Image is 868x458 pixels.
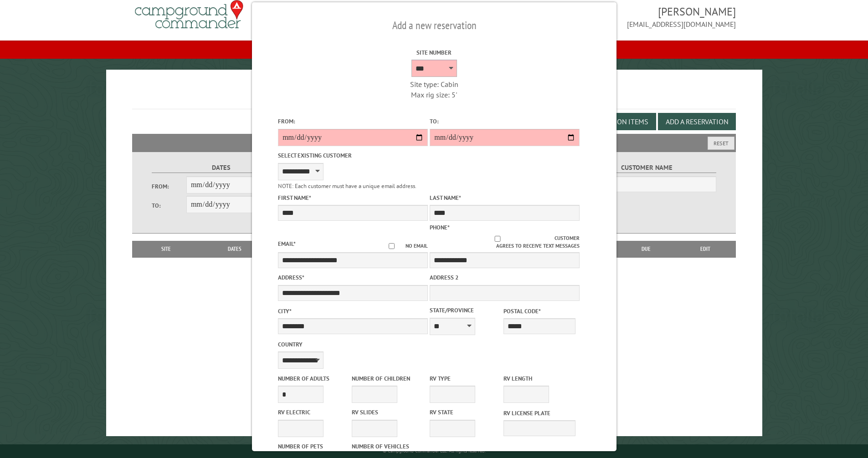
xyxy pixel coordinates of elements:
label: Dates [152,163,291,173]
th: Site [137,241,196,257]
label: Number of Children [352,374,424,383]
h2: Add a new reservation [278,17,591,34]
label: Phone [430,224,450,231]
label: Select existing customer [278,151,428,160]
label: Site Number [359,48,509,57]
label: Address [278,273,428,282]
label: From: [278,117,428,126]
h1: Reservations [132,84,736,109]
input: Customer agrees to receive text messages [440,236,555,242]
small: © Campground Commander LLC. All rights reserved. [383,448,486,454]
th: Due [617,241,675,257]
label: No email [378,242,428,250]
label: Postal Code [503,307,575,316]
button: Reset [708,137,734,150]
label: RV Length [503,374,575,383]
label: State/Province [430,306,502,315]
label: Number of Pets [278,442,350,451]
label: Address 2 [430,273,580,282]
label: First Name [278,193,428,202]
th: Dates [196,241,274,257]
label: To: [152,201,186,210]
label: RV Type [430,374,502,383]
button: Add a Reservation [658,113,736,130]
label: Last Name [430,193,580,202]
label: Customer Name [577,163,716,173]
label: Number of Vehicles [352,442,424,451]
label: Email [278,240,296,248]
div: Max rig size: 5' [359,90,509,100]
h2: Filters [132,134,736,151]
label: From: [152,182,186,191]
label: Customer agrees to receive text messages [430,234,580,250]
button: Edit Add-on Items [578,113,656,130]
div: Site type: Cabin [359,79,509,89]
input: No email [378,243,406,249]
label: RV Electric [278,408,350,417]
label: To: [430,117,580,126]
label: City [278,307,428,316]
label: RV State [430,408,502,417]
label: RV License Plate [503,409,575,417]
label: RV Slides [352,408,424,417]
label: Country [278,340,428,349]
label: Number of Adults [278,374,350,383]
small: NOTE: Each customer must have a unique email address. [278,182,416,190]
th: Edit [675,241,736,257]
